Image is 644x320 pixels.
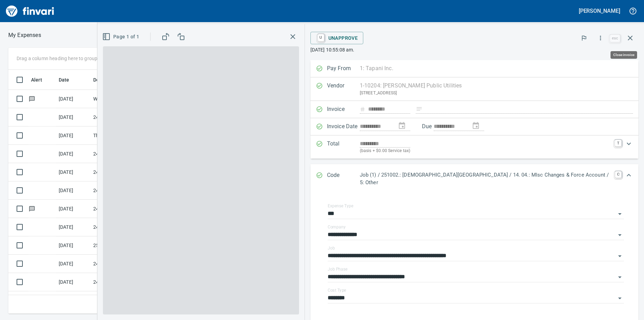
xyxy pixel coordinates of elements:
[615,251,625,261] button: Open
[90,236,153,255] td: 254002.01.8207
[90,126,153,145] td: The Home Depot #[GEOGRAPHIC_DATA]
[56,145,90,163] td: [DATE]
[328,267,347,271] label: Job Phase
[56,181,90,200] td: [DATE]
[310,32,364,44] button: UUnapprove
[615,272,625,282] button: Open
[56,126,90,145] td: [DATE]
[615,140,622,147] a: T
[4,3,56,19] img: Finvari
[90,218,153,236] td: 243008.8142
[56,163,90,181] td: [DATE]
[360,171,611,187] p: Job (1) / 251002.: [DEMOGRAPHIC_DATA][GEOGRAPHIC_DATA] / 14. 04.: MIsc Changes & Force Account / ...
[8,31,41,39] nav: breadcrumb
[615,171,622,178] a: C
[56,218,90,236] td: [DATE]
[90,181,153,200] td: 243008.8153
[615,293,625,303] button: Open
[101,30,142,43] button: Page 1 of 1
[360,148,611,154] p: (basis + $0.00 Service tax)
[90,273,153,291] td: 243008
[328,225,346,229] label: Company
[310,164,638,194] div: Expand
[104,32,139,41] span: Page 1 of 1
[327,140,360,154] p: Total
[93,76,128,84] span: Description
[328,204,353,208] label: Expense Type
[310,46,638,53] p: [DATE] 10:55:08 am.
[327,171,360,187] p: Code
[593,30,608,46] button: More
[56,90,90,108] td: [DATE]
[579,7,620,15] h5: [PERSON_NAME]
[59,76,69,84] span: Date
[615,230,625,240] button: Open
[56,255,90,273] td: [DATE]
[93,76,119,84] span: Description
[90,255,153,273] td: 243008.8143
[56,236,90,255] td: [DATE]
[28,206,36,211] span: Has messages
[610,35,620,42] a: esc
[328,246,335,250] label: Job
[56,273,90,291] td: [DATE]
[576,30,592,46] button: Flag
[56,108,90,126] td: [DATE]
[318,34,324,41] a: U
[56,200,90,218] td: [DATE]
[17,55,118,62] p: Drag a column heading here to group the table
[90,108,153,126] td: 243008.8146
[59,76,78,84] span: Date
[615,209,625,219] button: Open
[328,288,346,292] label: Cost Type
[90,200,153,218] td: 243008.8144
[31,76,42,84] span: Alert
[577,6,622,16] button: [PERSON_NAME]
[316,32,358,44] span: Unapprove
[28,96,36,101] span: Has messages
[310,135,638,159] div: Expand
[90,145,153,163] td: 243008.8145
[8,31,41,39] p: My Expenses
[90,163,153,181] td: 243008.8152
[31,76,51,84] span: Alert
[90,90,153,108] td: Wilco Farm Store Battle Ground [GEOGRAPHIC_DATA]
